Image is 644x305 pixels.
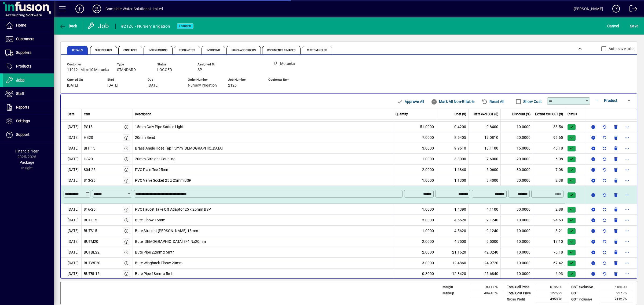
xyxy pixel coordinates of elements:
[604,98,617,103] span: Product
[188,78,220,81] span: Order Number
[84,156,93,162] div: HS20
[623,226,631,235] button: More options
[436,215,469,225] td: 4.5620
[504,284,536,290] td: Total Sell Price
[133,225,394,236] td: Bute Straight [PERSON_NAME] 15mm
[105,5,163,13] div: Complete Water Solutions Limited
[271,60,306,67] span: Motueka
[133,175,394,186] td: PVC Valve Socket 25 x 25mm BSP
[16,50,31,55] span: Suppliers
[436,132,469,143] td: 8.5405
[121,22,170,31] div: #2126 - Nursery irrigation
[84,239,98,244] div: BUTM20
[61,154,82,164] td: [DATE]
[396,112,408,117] span: Quantity
[59,24,77,28] span: Back
[422,207,434,212] span: 1.0000
[436,225,469,236] td: 4.5620
[536,296,569,303] td: 4958.78
[501,225,533,236] td: 10.0000
[607,22,619,30] span: Cancel
[469,225,501,236] td: 9.1240
[84,250,100,255] div: BUTBL22
[394,97,426,106] button: Approve All
[440,284,472,290] td: Margin
[67,68,109,72] span: 11012 - Mitre10 Motueka
[623,122,631,131] button: More options
[536,284,569,290] td: 6185.00
[469,154,501,164] td: 7.6000
[157,68,172,72] span: LOGGED
[133,154,394,164] td: 20mm Straight Coupling
[623,144,631,152] button: More options
[501,121,533,132] td: 10.0000
[61,236,82,247] td: [DATE]
[422,260,434,266] span: 3.0000
[16,132,30,137] span: Support
[268,83,269,87] span: -
[61,268,82,279] td: [DATE]
[623,248,631,256] button: More options
[307,49,327,52] span: Custom Fields
[95,49,112,52] span: Site Details
[16,64,31,68] span: Products
[3,128,54,142] a: Support
[501,268,533,279] td: 10.0000
[61,225,82,236] td: [DATE]
[623,216,631,224] button: More options
[422,250,434,255] span: 2.0000
[436,121,469,132] td: 0.4200
[608,46,635,51] label: Auto save tabs
[469,258,501,268] td: 24.9720
[436,204,469,215] td: 1.4390
[469,268,501,279] td: 25.6840
[623,165,631,174] button: More options
[501,236,533,247] td: 10.0000
[422,167,434,173] span: 2.0000
[422,271,434,277] span: 0.3000
[533,268,565,279] td: 6.93
[16,91,24,96] span: Staff
[58,21,79,31] button: Back
[533,215,565,225] td: 24.63
[533,164,565,175] td: 7.08
[157,63,189,66] span: Status
[3,60,54,73] a: Products
[197,68,202,72] span: SP
[133,268,394,279] td: Bute Pipe 18mm x 5mtr
[431,97,474,106] span: Mark All Non-Billable
[61,121,82,132] td: [DATE]
[422,178,434,183] span: 1.0000
[117,63,149,66] span: Type
[533,154,565,164] td: 6.08
[469,132,501,143] td: 17.0810
[84,167,96,173] div: 804-25
[623,259,631,267] button: More options
[535,112,563,117] span: Extend excl GST ($)
[84,124,93,130] div: PS15
[420,124,434,130] span: 51.0000
[179,49,195,52] span: Tech Notes
[133,247,394,258] td: Bute Pipe 22mm x 5mtr
[474,112,498,117] span: Rate excl GST ($)
[422,217,434,223] span: 3.0000
[197,63,230,66] span: Assigned To
[569,296,601,303] td: GST inclusive
[481,97,504,106] span: Reset All
[68,112,74,117] span: Date
[501,154,533,164] td: 20.0000
[533,258,565,268] td: 67.42
[84,217,97,223] div: BUTE15
[601,296,633,303] td: 7112.76
[601,284,633,290] td: 6185.00
[501,175,533,186] td: 30.0000
[16,37,34,41] span: Customers
[148,78,180,81] span: Due
[133,236,394,247] td: Bute [DEMOGRAPHIC_DATA] 3/4INx20mm
[623,176,631,185] button: More options
[533,236,565,247] td: 17.10
[72,49,83,52] span: Details
[501,164,533,175] td: 30.0000
[629,21,640,31] button: Save
[469,175,501,186] td: 3.4000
